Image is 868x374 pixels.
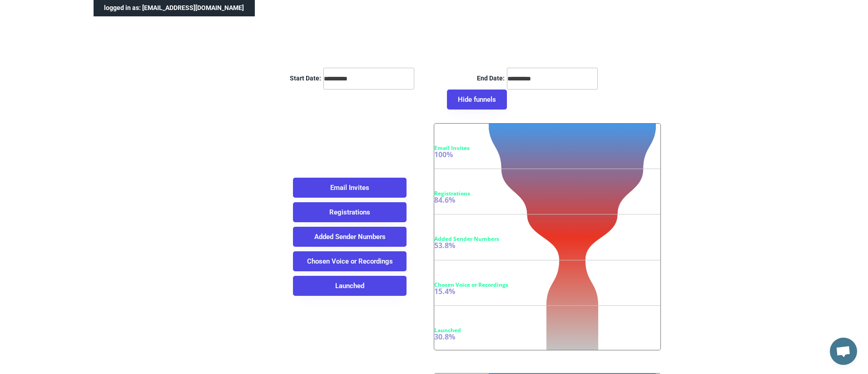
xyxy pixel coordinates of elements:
div: logged in as: [EMAIL_ADDRESS][DOMAIN_NAME] [94,4,255,13]
div: Launched [434,328,663,333]
div: 30.8% [434,333,663,340]
div: 84.6% [434,196,663,204]
div: 4 [434,271,663,279]
div: Chosen Voice or Recordings [434,282,663,288]
div: 22 [434,180,663,188]
div: Registrations [434,191,663,196]
div: 53.8% [434,242,663,249]
button: Email Invites [293,178,407,198]
div: Start Date: [290,74,321,83]
div: End Date: [477,74,505,83]
div: 8 [434,317,663,325]
button: Hide funnels [447,90,507,110]
button: Launched [293,276,407,296]
div: Added Sender Numbers [434,236,663,242]
button: Registrations [293,202,407,222]
div: Open chat [830,338,857,365]
div: 14 [434,225,663,234]
div: 15.4% [434,288,663,295]
div: Email Invites [434,145,663,151]
button: Added Sender Numbers [293,227,407,247]
div: 100% [434,151,663,158]
div: 26 [434,135,663,143]
button: Chosen Voice or Recordings [293,251,407,271]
